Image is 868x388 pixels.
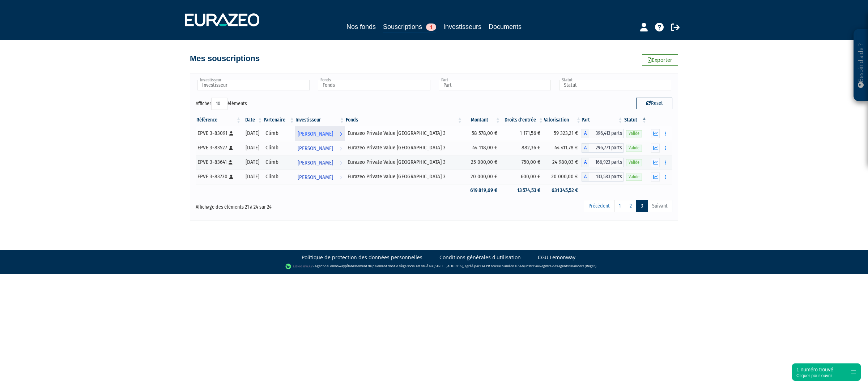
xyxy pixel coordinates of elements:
[582,158,589,167] span: A
[348,129,460,137] div: Eurazeo Private Value [GEOGRAPHIC_DATA] 3
[263,155,295,170] td: Climb
[544,155,582,170] td: 24 980,03 €
[463,126,501,141] td: 58 578,00 €
[636,200,648,212] a: 3
[263,141,295,155] td: Climb
[501,126,544,141] td: 1 171,56 €
[501,141,544,155] td: 882,36 €
[298,156,333,170] span: [PERSON_NAME]
[443,22,481,32] a: Investisseurs
[544,114,582,126] th: Valorisation: activer pour trier la colonne par ordre croissant
[298,127,333,141] span: [PERSON_NAME]
[197,144,239,152] div: EPVE 3-83527
[463,184,501,197] td: 619 819,69 €
[211,98,227,110] select: Afficheréléments
[626,174,642,180] span: Valide
[544,141,582,155] td: 44 411,78 €
[345,114,463,126] th: Fonds: activer pour trier la colonne par ordre croissant
[295,114,345,126] th: Investisseur: activer pour trier la colonne par ordre croissant
[348,144,460,152] div: Eurazeo Private Value [GEOGRAPHIC_DATA] 3
[582,158,624,167] div: A - Eurazeo Private Value Europe 3
[582,143,624,153] div: A - Eurazeo Private Value Europe 3
[196,98,247,110] label: Afficher éléments
[463,155,501,170] td: 25 000,00 €
[328,264,345,268] a: Lemonway
[263,126,295,141] td: Climb
[229,131,233,136] i: [Français] Personne physique
[857,33,865,98] p: Besoin d'aide ?
[463,141,501,155] td: 44 118,00 €
[244,144,260,152] div: [DATE]
[624,114,647,126] th: Statut : activer pour trier la colonne par ordre d&eacute;croissant
[501,184,544,197] td: 13 574,53 €
[298,171,333,184] span: [PERSON_NAME]
[348,173,460,180] div: Eurazeo Private Value [GEOGRAPHIC_DATA] 3
[295,141,345,155] a: [PERSON_NAME]
[626,159,642,166] span: Valide
[582,129,624,138] div: A - Eurazeo Private Value Europe 3
[463,114,501,126] th: Montant: activer pour trier la colonne par ordre croissant
[196,114,242,126] th: Référence : activer pour trier la colonne par ordre croissant
[196,199,388,211] div: Affichage des éléments 21 à 24 sur 24
[589,158,624,167] span: 166,923 parts
[340,156,342,170] i: Voir l'investisseur
[501,114,544,126] th: Droits d'entrée: activer pour trier la colonne par ordre croissant
[348,158,460,166] div: Eurazeo Private Value [GEOGRAPHIC_DATA] 3
[463,170,501,184] td: 20 000,00 €
[229,146,233,150] i: [Français] Personne physique
[197,173,239,180] div: EPVE 3-83730
[185,13,259,26] img: 1732889491-logotype_eurazeo_blanc_rvb.png
[340,142,342,155] i: Voir l'investisseur
[340,171,342,184] i: Voir l'investisseur
[582,143,589,153] span: A
[489,22,522,32] a: Documents
[190,54,260,63] h4: Mes souscriptions
[244,129,260,137] div: [DATE]
[582,114,624,126] th: Part: activer pour trier la colonne par ordre croissant
[229,175,233,179] i: [Français] Personne physique
[7,263,861,270] div: - Agent de (établissement de paiement dont le siège social est situé au [STREET_ADDRESS], agréé p...
[544,170,582,184] td: 20 000,00 €
[197,129,239,137] div: EPVE 3-83091
[295,126,345,141] a: [PERSON_NAME]
[626,145,642,152] span: Valide
[383,22,436,33] a: Souscriptions1
[244,158,260,166] div: [DATE]
[582,129,589,138] span: A
[582,172,589,182] span: A
[582,172,624,182] div: A - Eurazeo Private Value Europe 3
[636,98,672,109] button: Reset
[614,200,625,212] a: 1
[626,130,642,137] span: Valide
[295,170,345,184] a: [PERSON_NAME]
[589,172,624,182] span: 133,583 parts
[263,114,295,126] th: Partenaire: activer pour trier la colonne par ordre croissant
[302,254,422,261] a: Politique de protection des données personnelles
[589,129,624,138] span: 396,413 parts
[625,200,637,212] a: 2
[298,142,333,155] span: [PERSON_NAME]
[539,264,596,268] a: Registre des agents financiers (Regafi)
[295,155,345,170] a: [PERSON_NAME]
[426,24,436,31] span: 1
[544,126,582,141] td: 59 323,21 €
[285,263,313,270] img: logo-lemonway.png
[642,54,678,66] a: Exporter
[501,170,544,184] td: 600,00 €
[242,114,263,126] th: Date: activer pour trier la colonne par ordre croissant
[584,200,614,212] a: Précédent
[244,173,260,180] div: [DATE]
[263,170,295,184] td: Climb
[197,158,239,166] div: EPVE 3-83641
[340,127,342,141] i: Voir l'investisseur
[501,155,544,170] td: 750,00 €
[346,22,376,32] a: Nos fonds
[538,254,575,261] a: CGU Lemonway
[439,254,521,261] a: Conditions générales d'utilisation
[229,160,233,165] i: [Français] Personne physique
[544,184,582,197] td: 631 345,52 €
[589,143,624,153] span: 296,771 parts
